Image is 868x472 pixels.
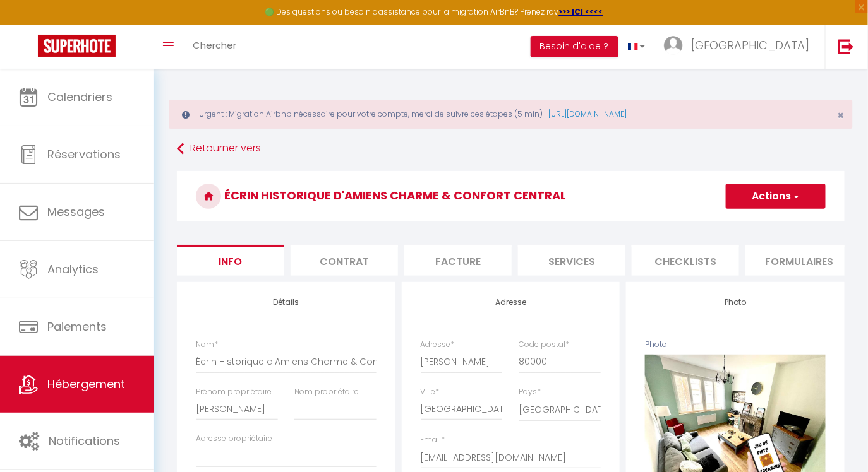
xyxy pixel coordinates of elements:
[421,434,445,446] label: Email
[294,386,359,398] label: Nom propriétaire
[645,339,667,351] label: Photo
[838,110,845,121] button: Close
[193,38,236,52] span: Chercher
[645,298,826,307] h4: Photo
[169,100,853,129] div: Urgent : Migration Airbnb nécessaire pour votre compte, merci de suivre ces étapes (5 min) -
[196,339,218,351] label: Nom
[196,298,377,307] h4: Détails
[196,386,272,398] label: Prénom propriétaire
[47,319,107,334] span: Paiements
[559,6,603,17] a: >>> ICI <<<<
[47,89,112,105] span: Calendriers
[421,339,455,351] label: Adresse
[838,38,854,54] img: logout
[421,298,601,307] h4: Adresse
[654,25,825,69] a: ... [GEOGRAPHIC_DATA]
[548,109,627,119] a: [URL][DOMAIN_NAME]
[47,261,99,277] span: Analytics
[691,37,809,53] span: [GEOGRAPHIC_DATA]
[291,245,398,276] li: Contrat
[632,245,739,276] li: Checklists
[726,184,826,209] button: Actions
[177,138,845,160] a: Retourner vers
[49,433,120,449] span: Notifications
[183,25,246,69] a: Chercher
[519,386,541,398] label: Pays
[531,36,618,57] button: Besoin d'aide ?
[519,339,570,351] label: Code postal
[47,146,121,162] span: Réservations
[177,245,284,276] li: Info
[421,386,440,398] label: Ville
[404,245,512,276] li: Facture
[47,204,105,220] span: Messages
[745,245,853,276] li: Formulaires
[838,107,845,123] span: ×
[664,36,683,55] img: ...
[196,433,272,445] label: Adresse propriétaire
[177,171,845,221] h3: Écrin Historique d'Amiens Charme & Confort Central
[38,35,116,57] img: Super Booking
[47,376,125,392] span: Hébergement
[518,245,625,276] li: Services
